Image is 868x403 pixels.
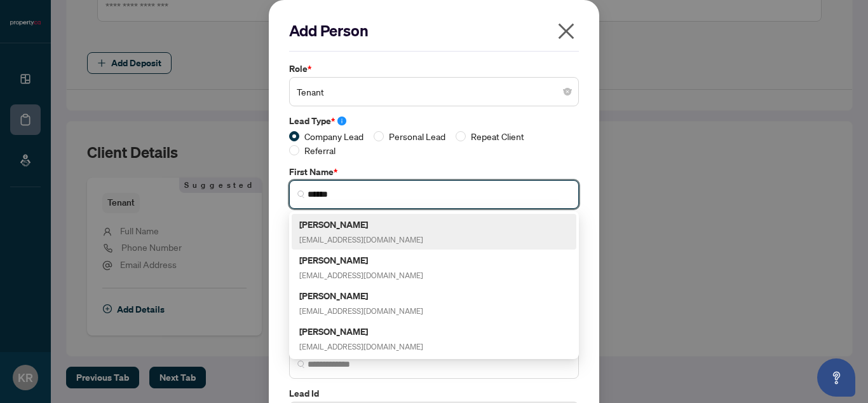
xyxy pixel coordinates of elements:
[466,129,529,143] span: Repeat Client
[299,217,423,232] h5: [PERSON_NAME]
[384,129,451,143] span: Personal Lead
[564,88,571,95] span: close-circle
[297,190,305,198] img: search_icon
[289,114,579,128] label: Lead Type
[299,143,341,157] span: Referral
[556,21,576,41] span: close
[289,386,579,400] label: Lead Id
[299,288,423,303] h5: [PERSON_NAME]
[337,117,346,125] span: info-circle
[299,342,423,351] span: [EMAIL_ADDRESS][DOMAIN_NAME]
[297,360,305,368] img: search_icon
[289,165,579,179] label: First Name
[299,235,423,244] span: [EMAIL_ADDRESS][DOMAIN_NAME]
[299,324,423,339] h5: [PERSON_NAME]
[299,253,423,267] h5: [PERSON_NAME]
[299,306,423,316] span: [EMAIL_ADDRESS][DOMAIN_NAME]
[299,271,423,280] span: [EMAIL_ADDRESS][DOMAIN_NAME]
[289,20,579,41] h2: Add Person
[817,358,855,397] button: Open asap
[299,129,369,143] span: Company Lead
[297,80,571,104] span: Tenant
[289,62,579,76] label: Role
